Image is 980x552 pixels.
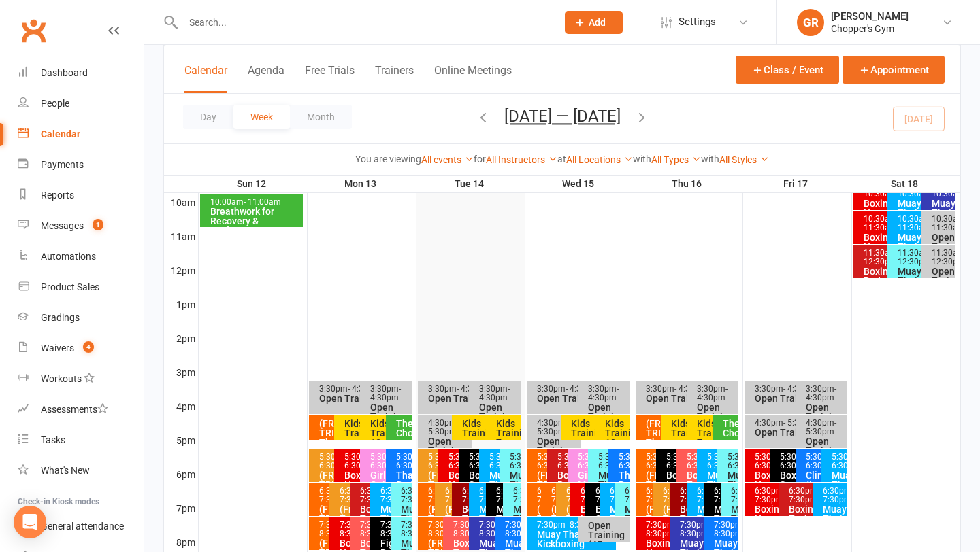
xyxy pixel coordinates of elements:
[588,384,619,402] span: - 4:30pm
[18,241,144,272] a: Automations
[646,452,676,470] span: - 6:30pm
[805,453,831,470] div: 5:30pm
[843,56,945,84] button: Appointment
[318,385,395,394] div: 3:30pm
[754,394,831,403] div: Open Training
[536,419,579,436] div: 4:30pm
[445,486,476,504] span: - 7:30pm
[18,272,144,303] a: Product Sales
[427,394,504,403] div: Open Training
[805,402,845,421] div: Open Training
[536,453,551,470] div: 5:30pm
[41,98,69,109] div: People
[18,425,144,455] a: Tasks
[680,486,710,504] span: - 7:30pm
[344,419,370,438] div: Kids Training
[400,487,408,504] div: 6:30pm
[428,486,459,504] span: - 7:30pm
[565,11,623,34] button: Add
[587,385,627,402] div: 3:30pm
[339,487,354,504] div: 6:30pm
[307,175,416,192] th: Mon 13
[897,199,939,246] div: Muay Thai & Kickboxing Heavy Bags
[645,394,722,403] div: Open Training
[645,419,671,476] div: (FREE TRIAL) The Chop (Circuit Class)
[863,249,905,266] div: 11:30am
[18,364,144,394] a: Workouts
[633,154,651,165] strong: with
[512,504,517,533] div: Muay Thai Techniques
[537,418,568,436] span: - 5:30pm
[370,452,401,470] span: - 6:30pm
[863,266,905,295] div: Boxing Pads (Intermediate)
[479,486,510,504] span: - 7:30pm
[16,14,50,48] a: Clubworx
[686,470,701,489] div: Boxing Techniques
[348,384,380,394] span: - 4:30pm
[457,384,489,394] span: - 4:30pm
[396,452,427,470] span: - 6:30pm
[618,453,626,470] div: 5:30pm
[448,452,479,470] span: - 6:30pm
[468,453,483,470] div: 5:30pm
[370,402,409,421] div: Open Training
[18,303,144,333] a: Gradings
[164,466,198,483] th: 6pm
[645,453,660,470] div: 5:30pm
[536,436,579,455] div: Open Training
[931,232,953,252] div: Open Training
[18,119,144,150] a: Calendar
[448,453,463,470] div: 5:30pm
[897,249,939,266] div: 11:30am
[183,105,233,129] button: Day
[513,486,544,504] span: - 7:30pm
[496,486,527,504] span: - 7:30pm
[41,521,124,532] div: General attendance
[18,180,144,211] a: Reports
[510,452,540,470] span: - 6:30pm
[931,199,953,237] div: Muay Thai Techniques (Advanced)
[566,154,633,165] a: All Locations
[41,190,74,201] div: Reports
[427,419,470,436] div: 4:30pm
[634,175,742,192] th: Thu 16
[754,419,831,428] div: 4:30pm
[448,470,463,499] div: Boxing Heavy Bags
[931,266,953,286] div: Open Training
[714,486,745,504] span: - 7:30pm
[164,398,198,415] th: 4pm
[469,452,500,470] span: - 6:30pm
[462,486,493,504] span: - 7:30pm
[557,470,572,499] div: Boxing Pads (Intermediate)
[428,452,459,470] span: - 6:30pm
[461,487,470,504] div: 6:30pm
[898,248,933,266] span: - 12:30pm
[421,154,474,165] a: All events
[18,58,144,88] a: Dashboard
[863,232,905,261] div: Boxing Heavy Bags
[290,105,352,129] button: Month
[755,452,785,470] span: - 6:30pm
[645,470,660,508] div: (FREE TRIAL) Boxing Techniques
[41,312,80,323] div: Gradings
[557,154,566,165] strong: at
[577,470,592,499] div: Girls Muay Thai
[598,470,612,499] div: Muay Thai Techniques
[598,453,612,470] div: 5:30pm
[610,486,640,504] span: - 7:30pm
[651,154,701,165] a: All Types
[754,487,797,504] div: 6:30pm
[318,453,344,470] div: 5:30pm
[18,150,144,180] a: Payments
[401,486,431,504] span: - 7:30pm
[179,13,547,32] input: Search...
[580,487,583,504] div: 6:30pm
[832,452,862,470] span: - 6:30pm
[779,470,805,518] div: Boxing Speed Training (Invite Only)
[624,487,627,504] div: 6:30pm
[780,452,811,470] span: - 6:30pm
[41,434,65,445] div: Tasks
[783,384,816,394] span: - 4:30pm
[41,373,82,384] div: Workouts
[831,470,845,528] div: Muay Thai & Kickboxing Heavy Bags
